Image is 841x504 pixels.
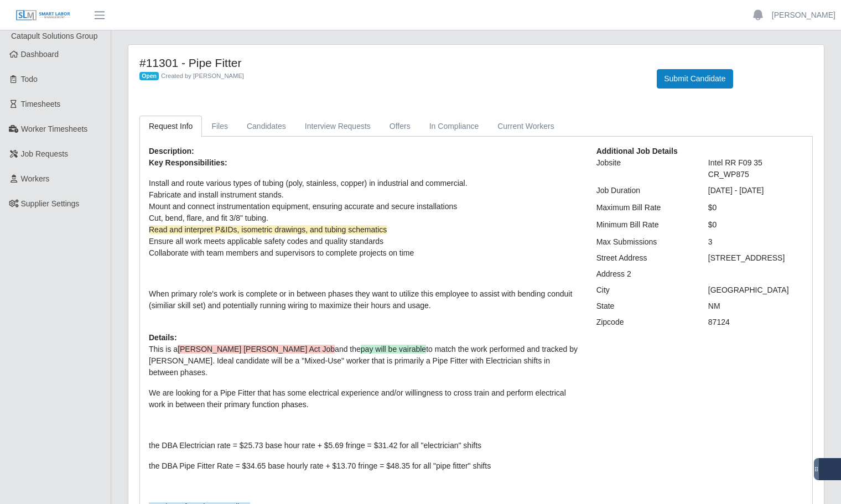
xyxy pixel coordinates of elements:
[149,212,580,224] li: Cut, bend, flare, and fit 3/8" tubing.
[21,124,87,133] span: Worker Timesheets
[700,185,812,196] div: [DATE] - [DATE]
[588,236,700,248] div: Max Submissions
[149,333,177,342] b: Details:
[149,189,580,201] li: Fabricate and install instrument stands.
[149,158,227,167] span: Key Responsibilities:
[588,284,700,296] div: City
[237,116,295,137] a: Candidates
[11,32,97,40] span: Catapult Solutions Group
[588,316,700,328] div: Zipcode
[149,387,580,411] p: We are looking for a Pipe Fitter that has some electrical experience and/or willingness to cross ...
[295,116,380,137] a: Interview Requests
[149,236,580,247] li: Ensure all work meets applicable safety codes and quality standards
[488,116,563,137] a: Current Workers
[149,178,580,189] li: Install and route various types of tubing (poly, stainless, copper) in industrial and commercial.
[700,252,812,264] div: [STREET_ADDRESS]
[596,147,678,155] b: Additional Job Details
[149,440,580,451] p: the DBA Electrician rate = $25.73 base hour rate + $5.69 fringe = $31.42 for all "electrician" sh...
[657,69,733,89] button: Submit Candidate
[588,219,700,231] div: Minimum Bill Rate
[700,300,812,312] div: NM
[588,202,700,214] div: Maximum Bill Rate
[700,284,812,296] div: [GEOGRAPHIC_DATA]
[420,116,489,137] a: In Compliance
[361,345,426,354] span: pay will be vairable
[149,344,580,378] p: This is a and the to match the work performed and tracked by [PERSON_NAME]. Ideal candidate will ...
[139,72,159,81] span: Open
[21,50,59,59] span: Dashboard
[161,72,244,79] span: Created by [PERSON_NAME]
[700,219,812,231] div: $0
[21,174,50,183] span: Workers
[21,199,80,208] span: Supplier Settings
[772,9,835,21] a: [PERSON_NAME]
[700,202,812,214] div: $0
[178,345,335,354] span: [PERSON_NAME] [PERSON_NAME] Act Job
[21,149,69,158] span: Job Requests
[139,56,640,70] h4: #11301 - Pipe Fitter
[149,201,580,212] li: Mount and connect instrumentation equipment, ensuring accurate and secure installations
[380,116,420,137] a: Offers
[149,247,580,259] li: Collaborate with team members and supervisors to complete projects on time
[700,236,812,248] div: 3
[202,116,237,137] a: Files
[21,100,61,108] span: Timesheets
[15,9,71,22] img: SLM Logo
[149,147,194,155] b: Description:
[700,157,812,180] div: Intel RR F09 35 CR_WP875
[588,157,700,180] div: Jobsite
[149,225,387,234] span: Read and interpret P&IDs, isometric drawings, and tubing schematics
[588,268,700,280] div: Address 2
[149,460,580,472] p: the DBA Pipe Fitter Rate = $34.65 base hourly rate + $13.70 fringe = $48.35 for all "pipe fitter"...
[588,300,700,312] div: State
[588,185,700,196] div: Job Duration
[588,252,700,264] div: Street Address
[21,75,38,84] span: Todo
[139,116,202,137] a: Request Info
[149,288,580,311] p: When primary role's work is complete or in between phases they want to utilize this employee to a...
[700,316,812,328] div: 87124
